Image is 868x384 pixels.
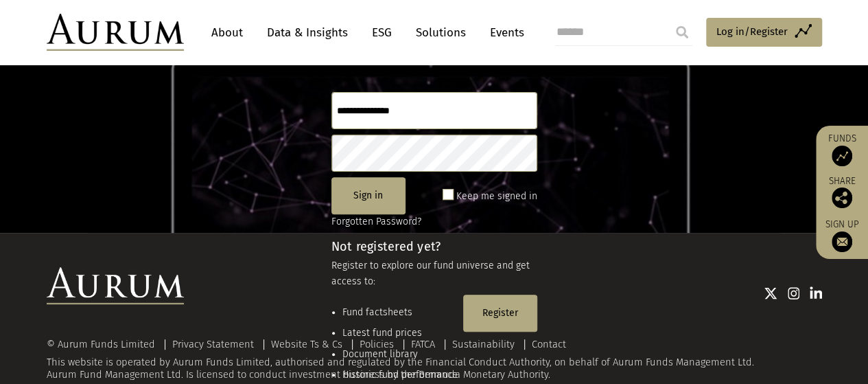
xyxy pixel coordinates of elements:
a: Privacy Statement [172,338,254,350]
a: Data & Insights [260,20,355,45]
a: Log in/Register [706,18,822,47]
input: Submit [668,19,696,46]
button: Sign in [331,177,406,214]
img: Twitter icon [764,286,777,300]
div: This website is operated by Aurum Funds Limited, authorised and regulated by the Financial Conduc... [47,339,822,381]
a: Sign up [823,218,861,252]
img: Aurum [47,14,184,51]
img: Aurum Logo [47,267,184,304]
img: Instagram icon [788,286,800,300]
img: Linkedin icon [810,286,822,300]
div: Share [823,177,861,208]
label: Keep me signed in [456,188,537,205]
a: About [204,20,250,45]
a: Website Ts & Cs [271,338,342,350]
a: FATCA [411,338,435,350]
img: Access Funds [832,146,852,166]
span: Log in/Register [716,23,788,40]
a: Forgotten Password? [331,216,421,227]
div: © Aurum Funds Limited [47,339,162,350]
a: Contact [532,338,566,350]
p: Register to explore our fund universe and get access to: [331,258,537,289]
img: Sign up to our newsletter [832,231,852,252]
img: Share this post [832,188,852,208]
a: Solutions [409,20,473,45]
a: Policies [360,338,394,350]
a: Events [483,20,524,45]
a: Sustainability [452,338,515,350]
a: Funds [823,133,861,166]
a: ESG [365,20,399,45]
h4: Not registered yet? [331,240,537,253]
